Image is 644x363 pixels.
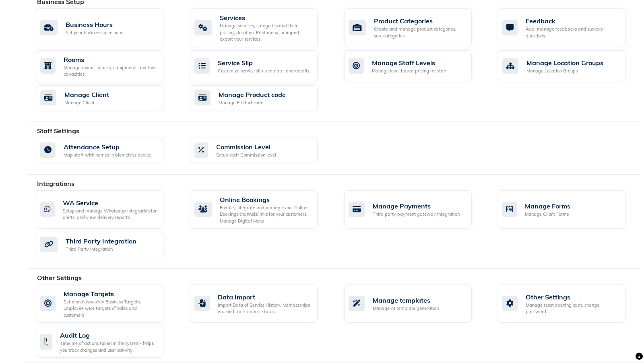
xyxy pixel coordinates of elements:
[218,58,310,68] div: Service Slip
[66,29,124,36] div: Set your business open hours
[344,285,486,323] a: Manage templatesManage AI template generation
[63,198,157,208] div: WA Service
[64,99,109,106] div: Manage Client
[219,99,286,106] div: Manage Product code
[525,211,570,218] div: Manage Client Forms
[344,190,486,229] a: Manage PaymentsThird party payment gateway integration
[373,211,460,218] div: Third party payment gateway integration
[60,330,157,340] div: Audit Log
[498,285,640,323] a: Other SettingsManage reset opening cash, change password.
[526,292,619,302] div: Other Settings
[344,8,486,47] a: Product CategoriesCreate and manage product categories, sub-categories
[220,195,311,204] div: Online Bookings
[40,334,52,350] img: check-list.png
[526,68,603,74] div: Manage Location Groups
[36,285,178,323] a: Manage TargetsSet monthly/weekly Business Targets, Employee wise targets of sales and customers
[60,340,157,353] div: Timeline of actions taken in the system- helps you track changes and user activity.
[36,190,178,229] a: WA ServiceSetup and manage Whatsapp Integration for alerts, and view delivery reports.
[36,232,178,257] a: Third Party IntegrationThird Party Integration
[373,305,439,312] div: Manage AI template generation
[190,285,332,323] a: Data ImportImport Data of Service History, Memberships etc. and track import status.
[374,26,465,39] div: Create and manage product categories, sub-categories
[373,295,439,305] div: Manage templates
[64,64,157,78] div: Manage rooms, spaces, equipments and their capacities.
[64,142,151,152] div: Attendance Setup
[64,299,157,319] div: Set monthly/weekly Business Targets, Employee wise targets of sales and customers
[220,13,311,23] div: Services
[220,23,311,43] div: Manage services, categories and their pricing, duration. Print menu, or import, export your servi...
[216,142,276,152] div: Commission Level
[190,138,332,163] a: Commission LevelSetup staff Commission level
[190,190,332,229] a: Online BookingsEnable, integrate and manage your Online Bookings channels/links for your customer...
[64,55,157,64] div: Rooms
[36,138,178,163] a: Attendance SetupMap staff with names in biometrics device
[64,289,157,299] div: Manage Targets
[498,50,640,82] a: Manage Location GroupsManage Location Groups
[216,152,276,159] div: Setup staff Commission level
[64,152,151,159] div: Map staff with names in biometrics device
[218,302,311,315] div: Import Data of Service History, Memberships etc. and track import status.
[66,236,136,246] div: Third Party Integration
[190,50,332,82] a: Service SlipCustomize service slip template, and details.
[526,302,619,315] div: Manage reset opening cash, change password.
[526,26,619,39] div: Add, manage feedbacks and surveys' questions
[66,246,136,253] div: Third Party Integration
[344,50,486,82] a: Manage Staff LevelsManage level based pricing for staff
[36,50,178,82] a: RoomsManage rooms, spaces, equipments and their capacities.
[36,326,178,358] a: Audit LogTimeline of actions taken in the system- helps you track changes and user activity.
[525,201,570,211] div: Manage Forms
[36,85,178,111] a: Manage ClientManage Client
[64,90,109,99] div: Manage Client
[66,20,124,29] div: Business Hours
[372,58,447,68] div: Manage Staff Levels
[526,58,603,68] div: Manage Location Groups
[220,204,311,225] div: Enable, integrate and manage your Online Bookings channels/links for your customers. Manage Digit...
[374,16,465,26] div: Product Categories
[218,68,310,74] div: Customize service slip template, and details.
[373,201,460,211] div: Manage Payments
[36,8,178,47] a: Business HoursSet your business open hours
[218,292,311,302] div: Data Import
[190,8,332,47] a: ServicesManage services, categories and their pricing, duration. Print menu, or import, export yo...
[63,208,157,221] div: Setup and manage Whatsapp Integration for alerts, and view delivery reports.
[498,190,640,229] a: Manage FormsManage Client Forms
[498,8,640,47] a: FeedbackAdd, manage feedbacks and surveys' questions
[372,68,447,74] div: Manage level based pricing for staff
[190,85,332,111] a: Manage Product codeManage Product code
[219,90,286,99] div: Manage Product code
[526,16,619,26] div: Feedback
